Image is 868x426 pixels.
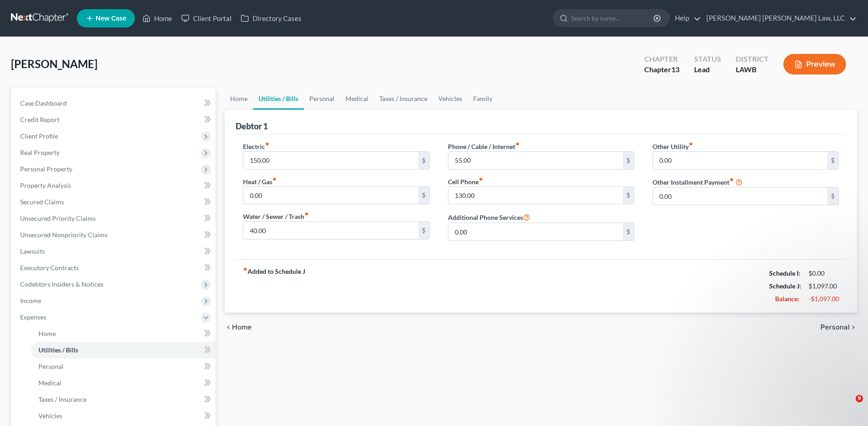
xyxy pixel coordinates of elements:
div: Lead [694,64,721,75]
a: Taxes / Insurance [374,88,433,110]
input: -- [448,152,623,169]
i: chevron_left [225,324,232,331]
span: Real Property [20,149,59,156]
i: chevron_right [850,324,857,331]
a: Case Dashboard [13,95,216,112]
div: $ [623,187,634,204]
div: Debtor 1 [236,121,268,132]
span: Secured Claims [20,198,64,206]
a: Help [670,10,701,27]
span: Credit Report [20,116,59,123]
div: $ [623,223,634,240]
span: Taxes / Insurance [38,395,86,403]
div: LAWB [736,64,769,75]
a: Personal [31,358,216,375]
a: Taxes / Insurance [31,391,216,408]
strong: Balance: [775,295,799,303]
a: Client Portal [177,10,236,27]
i: fiber_manual_record [304,212,309,216]
button: Preview [783,54,846,75]
a: Unsecured Priority Claims [13,210,216,227]
label: Other Utility [652,142,693,151]
span: Property Analysis [20,181,71,189]
a: Directory Cases [236,10,306,27]
input: -- [243,152,418,169]
a: Vehicles [31,408,216,424]
div: Chapter [644,54,679,64]
button: chevron_left Home [225,324,252,331]
span: Personal [820,324,850,331]
i: fiber_manual_record [689,142,693,146]
input: -- [653,152,827,169]
span: Expenses [20,313,46,321]
a: Home [225,88,253,110]
i: fiber_manual_record [515,142,520,146]
a: Vehicles [433,88,468,110]
input: -- [448,187,623,204]
label: Other Installment Payment [652,177,734,187]
a: Credit Report [13,112,216,128]
span: Home [232,324,252,331]
a: Medical [31,375,216,391]
span: 9 [856,395,863,402]
input: -- [243,187,418,204]
span: 13 [671,65,679,74]
input: -- [243,222,418,239]
div: Chapter [644,64,679,75]
a: Family [468,88,498,110]
i: fiber_manual_record [729,177,734,182]
span: Home [38,330,56,337]
div: Status [694,54,721,64]
a: Medical [340,88,374,110]
a: Executory Contracts [13,260,216,276]
i: fiber_manual_record [243,267,248,272]
a: Personal [304,88,340,110]
span: Case Dashboard [20,99,67,107]
span: Utilities / Bills [38,346,78,354]
div: $1,097.00 [809,282,839,291]
i: fiber_manual_record [479,177,483,181]
a: Property Analysis [13,177,216,194]
a: Home [31,325,216,342]
a: Secured Claims [13,194,216,210]
span: [PERSON_NAME] [11,57,97,70]
div: District [736,54,769,64]
label: Phone / Cable / Internet [448,142,520,151]
iframe: Intercom live chat [837,395,859,417]
span: Personal Property [20,165,72,173]
span: Personal [38,362,64,370]
strong: Schedule J: [769,282,801,290]
span: Unsecured Priority Claims [20,214,96,222]
input: -- [653,187,827,205]
div: $ [827,187,838,205]
span: Lawsuits [20,247,45,255]
i: fiber_manual_record [265,142,270,146]
i: fiber_manual_record [272,177,277,181]
a: Utilities / Bills [253,88,304,110]
div: $ [827,152,838,169]
strong: Schedule I: [769,269,800,277]
span: New Case [96,15,126,22]
button: Personal chevron_right [820,324,857,331]
span: Medical [38,379,61,387]
label: Additional Phone Services [448,212,530,223]
a: Home [138,10,177,27]
input: -- [448,223,623,240]
label: Heat / Gas [243,177,277,186]
a: Lawsuits [13,243,216,260]
div: $ [623,152,634,169]
div: $0.00 [809,269,839,278]
span: Client Profile [20,132,58,140]
label: Cell Phone [448,177,483,186]
span: Vehicles [38,412,62,420]
span: Income [20,297,41,304]
label: Electric [243,142,270,151]
div: $ [418,222,429,239]
label: Water / Sewer / Trash [243,212,309,221]
input: Search by name... [571,10,655,27]
span: Executory Contracts [20,264,79,272]
a: Unsecured Nonpriority Claims [13,227,216,243]
div: $ [418,187,429,204]
div: -$1,097.00 [809,294,839,304]
a: Utilities / Bills [31,342,216,358]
